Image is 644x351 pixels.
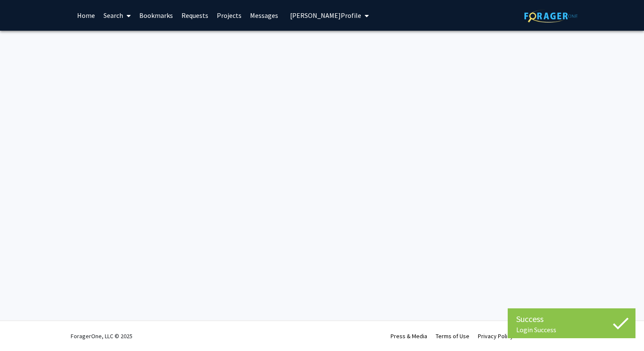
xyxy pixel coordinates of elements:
[436,332,469,340] a: Terms of Use
[290,11,361,20] span: [PERSON_NAME] Profile
[478,332,513,340] a: Privacy Policy
[177,0,213,30] a: Requests
[135,0,177,30] a: Bookmarks
[213,0,246,30] a: Projects
[524,9,578,23] img: ForagerOne Logo
[71,321,132,351] div: ForagerOne, LLC © 2025
[516,325,627,334] div: Login Success
[516,313,627,325] div: Success
[246,0,282,30] a: Messages
[391,332,427,340] a: Press & Media
[99,0,135,30] a: Search
[73,0,99,30] a: Home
